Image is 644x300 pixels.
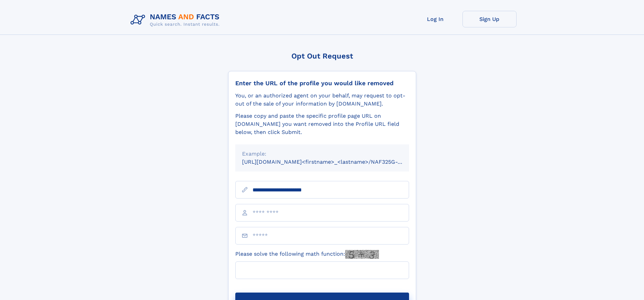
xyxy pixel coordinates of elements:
div: Please copy and paste the specific profile page URL on [DOMAIN_NAME] you want removed into the Pr... [235,112,409,136]
div: Example: [242,150,402,158]
a: Sign Up [462,11,517,27]
small: [URL][DOMAIN_NAME]<firstname>_<lastname>/NAF325G-xxxxxxxx [242,159,422,165]
div: You, or an authorized agent on your behalf, may request to opt-out of the sale of your informatio... [235,92,409,108]
div: Opt Out Request [228,52,416,60]
div: Enter the URL of the profile you would like removed [235,79,409,87]
label: Please solve the following math function: [235,250,379,259]
a: Log In [408,11,462,27]
img: Logo Names and Facts [128,11,225,29]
